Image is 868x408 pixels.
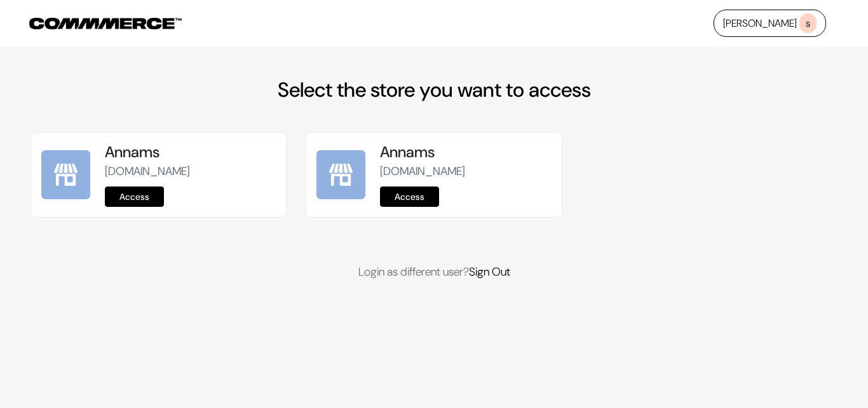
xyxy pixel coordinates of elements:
[380,186,439,207] a: Access
[316,150,365,199] img: Annams
[380,163,551,180] p: [DOMAIN_NAME]
[29,18,182,29] img: COMMMERCE
[105,163,276,180] p: [DOMAIN_NAME]
[105,143,276,162] h5: Annams
[380,143,551,162] h5: Annams
[105,186,164,207] a: Access
[31,264,837,281] p: Login as different user?
[469,264,510,279] a: Sign Out
[41,150,90,199] img: Annams
[799,13,817,33] span: s
[31,78,837,102] h2: Select the store you want to access
[714,10,826,37] a: [PERSON_NAME]s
